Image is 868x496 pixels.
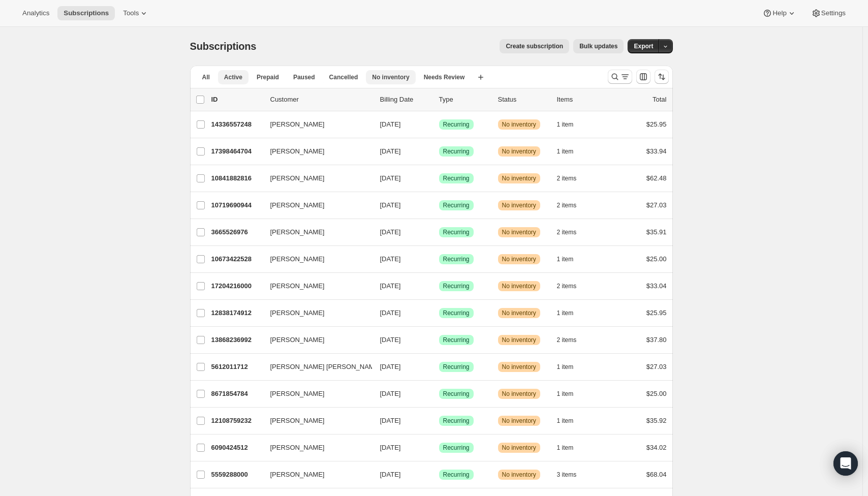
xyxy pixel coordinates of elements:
[443,309,470,317] span: Recurring
[502,309,536,317] span: No inventory
[270,470,325,480] span: [PERSON_NAME]
[646,336,667,344] span: $37.80
[557,282,577,290] span: 2 items
[264,359,366,375] button: [PERSON_NAME] [PERSON_NAME]
[270,119,325,130] span: [PERSON_NAME]
[502,120,536,129] span: No inventory
[502,390,536,398] span: No inventory
[211,173,262,183] p: 10841882816
[211,225,667,239] div: 3665526976[PERSON_NAME][DATE]SuccessRecurringWarningNo inventory2 items$35.91
[380,174,401,182] span: [DATE]
[646,282,667,290] span: $33.04
[443,228,470,236] span: Recurring
[224,73,242,81] span: Active
[264,278,366,294] button: [PERSON_NAME]
[264,386,366,402] button: [PERSON_NAME]
[264,170,366,187] button: [PERSON_NAME]
[211,254,262,264] p: 10673422528
[634,42,653,50] span: Export
[211,360,667,374] div: 5612011712[PERSON_NAME] [PERSON_NAME][DATE]SuccessRecurringWarningNo inventory1 item$27.03
[557,336,577,344] span: 2 items
[557,201,577,209] span: 2 items
[502,471,536,479] span: No inventory
[646,417,667,424] span: $35.92
[211,146,262,157] p: 17398464704
[557,117,585,132] button: 1 item
[211,200,262,210] p: 10719690944
[821,9,846,17] span: Settings
[557,198,588,212] button: 2 items
[557,444,574,452] span: 1 item
[502,417,536,425] span: No inventory
[211,279,667,293] div: 17204216000[PERSON_NAME][DATE]SuccessRecurringWarningNo inventory2 items$33.04
[211,470,262,480] p: 5559288000
[443,255,470,263] span: Recurring
[502,147,536,156] span: No inventory
[557,255,574,263] span: 1 item
[380,390,401,397] span: [DATE]
[270,416,325,426] span: [PERSON_NAME]
[628,39,659,53] button: Export
[380,336,401,344] span: [DATE]
[380,95,431,105] p: Billing Date
[500,39,569,53] button: Create subscription
[502,363,536,371] span: No inventory
[202,73,210,81] span: All
[557,471,577,479] span: 3 items
[380,444,401,451] span: [DATE]
[270,335,325,345] span: [PERSON_NAME]
[211,144,667,159] div: 17398464704[PERSON_NAME][DATE]SuccessRecurringWarningNo inventory1 item$33.94
[16,6,55,20] button: Analytics
[646,147,667,155] span: $33.94
[557,390,574,398] span: 1 item
[190,41,257,52] span: Subscriptions
[646,174,667,182] span: $62.48
[270,200,325,210] span: [PERSON_NAME]
[211,95,262,105] p: ID
[211,117,667,132] div: 14336557248[PERSON_NAME][DATE]SuccessRecurringWarningNo inventory1 item$25.95
[506,42,563,50] span: Create subscription
[380,147,401,155] span: [DATE]
[270,227,325,237] span: [PERSON_NAME]
[270,362,381,372] span: [PERSON_NAME] [PERSON_NAME]
[270,443,325,453] span: [PERSON_NAME]
[380,471,401,478] span: [DATE]
[264,116,366,133] button: [PERSON_NAME]
[502,228,536,236] span: No inventory
[443,444,470,452] span: Recurring
[443,417,470,425] span: Recurring
[257,73,279,81] span: Prepaid
[557,95,608,105] div: Items
[264,467,366,483] button: [PERSON_NAME]
[270,254,325,264] span: [PERSON_NAME]
[211,171,667,185] div: 10841882816[PERSON_NAME][DATE]SuccessRecurringWarningNo inventory2 items$62.48
[380,255,401,263] span: [DATE]
[502,201,536,209] span: No inventory
[211,281,262,291] p: 17204216000
[211,95,667,105] div: IDCustomerBilling DateTypeStatusItemsTotal
[372,73,409,81] span: No inventory
[443,282,470,290] span: Recurring
[443,201,470,209] span: Recurring
[211,389,262,399] p: 8671854784
[573,39,624,53] button: Bulk updates
[270,95,372,105] p: Customer
[211,414,667,428] div: 12108759232[PERSON_NAME][DATE]SuccessRecurringWarningNo inventory1 item$35.92
[270,281,325,291] span: [PERSON_NAME]
[211,335,262,345] p: 13868236992
[557,306,585,320] button: 1 item
[264,143,366,160] button: [PERSON_NAME]
[424,73,465,81] span: Needs Review
[557,333,588,347] button: 2 items
[557,441,585,455] button: 1 item
[502,282,536,290] span: No inventory
[557,387,585,401] button: 1 item
[557,252,585,266] button: 1 item
[646,120,667,128] span: $25.95
[646,201,667,209] span: $27.03
[439,95,490,105] div: Type
[655,70,669,84] button: Sort the results
[443,174,470,182] span: Recurring
[211,306,667,320] div: 12838174912[PERSON_NAME][DATE]SuccessRecurringWarningNo inventory1 item$25.95
[502,255,536,263] span: No inventory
